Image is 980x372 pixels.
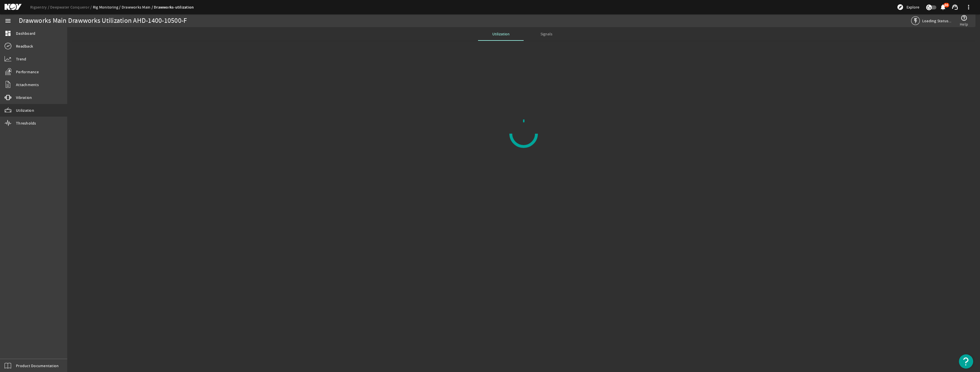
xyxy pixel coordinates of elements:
span: Dashboard [16,31,35,36]
span: Help [960,21,968,27]
mat-icon: support_agent [952,4,958,11]
mat-icon: notifications [940,4,946,11]
span: Vibration [16,95,32,100]
a: Rigsentry [30,5,50,10]
span: Readback [16,43,33,49]
mat-icon: vibration [5,94,11,101]
a: Rig Monitoring [93,5,122,10]
button: Explore [895,3,922,12]
a: Drawworks-utilization [154,5,194,10]
span: Signals [540,32,552,36]
span: Trend [16,56,26,62]
mat-icon: help_outline [961,15,967,21]
button: Open Resource Center [959,354,973,369]
a: Deepwater Conqueror [50,5,93,10]
a: Drawworks Main [122,5,154,10]
button: more_vert [962,0,975,14]
span: Utilization [16,107,34,113]
div: Drawworks Main Drawworks Utilization AHD-1400-10500-F [19,18,187,24]
span: Loading Status... [922,18,951,23]
span: Attachments [16,82,39,88]
mat-icon: explore [897,4,904,11]
span: Thresholds [16,120,36,126]
span: Utilization [492,32,510,36]
span: Explore [906,4,919,10]
span: Performance [16,69,39,75]
mat-icon: menu [5,17,11,24]
span: Product Documentation [16,363,59,369]
mat-icon: dashboard [5,30,11,37]
button: 66 [940,4,946,10]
